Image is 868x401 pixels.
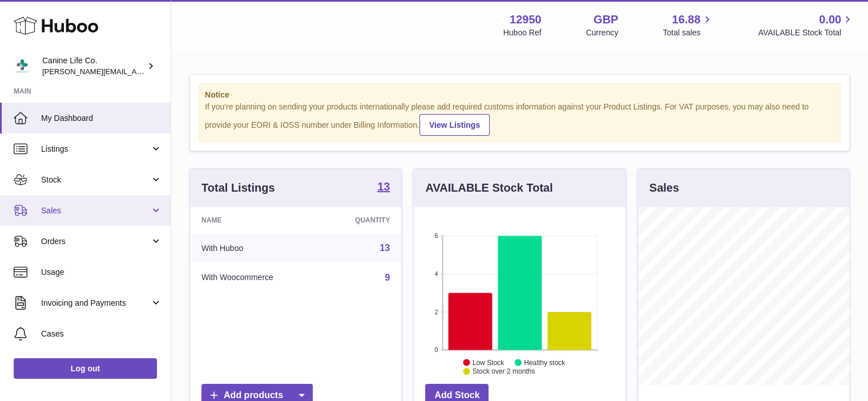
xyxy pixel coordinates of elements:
[510,12,542,27] strong: 12950
[41,205,150,216] span: Sales
[377,181,390,195] a: 13
[205,90,834,100] strong: Notice
[190,233,321,263] td: With Huboo
[672,12,700,27] span: 16.88
[663,27,713,38] span: Total sales
[42,55,145,77] div: Canine Life Co.
[41,113,162,124] span: My Dashboard
[205,102,834,136] div: If you're planning on sending your products internationally please add required customs informati...
[586,27,619,38] div: Currency
[473,367,535,375] text: Stock over 2 months
[41,267,162,278] span: Usage
[435,346,438,353] text: 0
[380,243,390,253] a: 13
[649,180,679,196] h3: Sales
[419,114,490,136] a: View Listings
[190,263,321,293] td: With Woocommerce
[503,27,542,38] div: Huboo Ref
[819,12,841,27] span: 0.00
[435,308,438,315] text: 2
[385,273,390,282] a: 9
[524,358,566,366] text: Healthy stock
[594,12,618,27] strong: GBP
[473,358,504,366] text: Low Stock
[14,358,157,379] a: Log out
[663,12,713,38] a: 16.88 Total sales
[41,144,150,155] span: Listings
[321,207,402,233] th: Quantity
[435,232,438,239] text: 6
[41,329,162,339] span: Cases
[41,298,150,309] span: Invoicing and Payments
[41,175,150,185] span: Stock
[190,207,321,233] th: Name
[758,12,854,38] a: 0.00 AVAILABLE Stock Total
[201,180,275,196] h3: Total Listings
[377,181,390,192] strong: 13
[42,67,229,76] span: [PERSON_NAME][EMAIL_ADDRESS][DOMAIN_NAME]
[41,236,150,247] span: Orders
[425,180,552,196] h3: AVAILABLE Stock Total
[14,58,31,75] img: kevin@clsgltd.co.uk
[758,27,854,38] span: AVAILABLE Stock Total
[435,270,438,277] text: 4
